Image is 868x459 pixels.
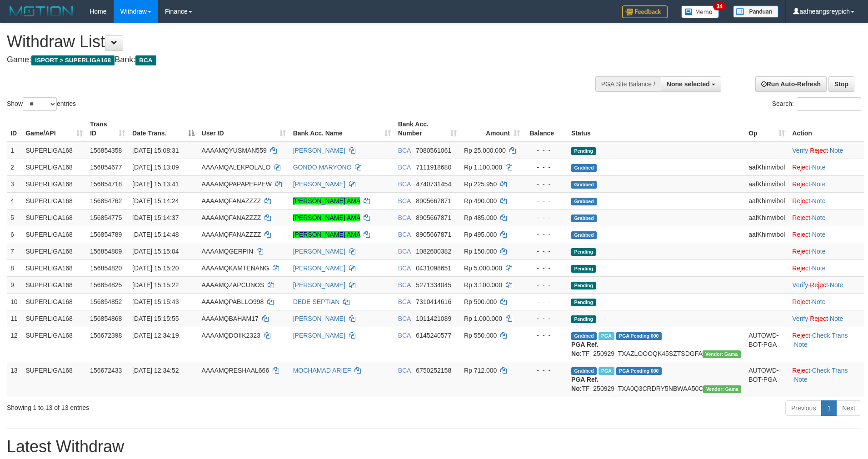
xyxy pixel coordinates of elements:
a: Reject [792,214,810,221]
td: 13 [7,362,22,397]
span: Copy 5271334045 to clipboard [416,281,451,289]
span: 156672398 [90,332,122,339]
span: AAAAMQKAMTENANG [202,264,269,272]
span: [DATE] 15:13:41 [132,180,179,188]
img: MOTION_logo.png [7,5,76,18]
input: Search: [797,97,861,111]
span: AAAAMQFANAZZZZ [202,214,261,221]
a: Note [812,197,826,205]
span: 34 [713,2,725,10]
a: [PERSON_NAME] AMA [293,231,360,238]
div: PGA Site Balance / [595,76,661,92]
div: - - - [527,213,564,222]
a: [PERSON_NAME] [293,264,345,272]
span: BCA [398,332,411,339]
span: [DATE] 15:13:09 [132,164,179,171]
span: Rp 150.000 [464,248,497,255]
td: 6 [7,226,22,243]
a: Reject [792,332,810,339]
span: 156854789 [90,231,122,238]
span: 156854358 [90,147,122,154]
span: BCA [398,214,411,221]
span: BCA [398,315,411,322]
span: Marked by aafsoycanthlai [599,367,614,375]
a: Check Trans [812,332,848,339]
td: SUPERLIGA168 [22,142,86,159]
div: - - - [527,280,564,289]
td: aafKhimvibol [745,209,788,226]
span: Grabbed [571,367,597,375]
td: · [788,159,864,175]
td: · · [788,310,864,327]
span: Copy 6145240577 to clipboard [416,332,451,339]
span: BCA [398,248,411,255]
span: 156854809 [90,248,122,255]
span: AAAAMQDOIIK2323 [202,332,260,339]
span: Grabbed [571,332,597,340]
select: Showentries [23,97,57,111]
td: SUPERLIGA168 [22,276,86,293]
span: AAAAMQGERPIN [202,248,254,255]
span: 156854718 [90,180,122,188]
span: None selected [667,80,710,88]
td: 1 [7,142,22,159]
span: Rp 225.950 [464,180,497,188]
td: SUPERLIGA168 [22,192,86,209]
td: · [788,192,864,209]
span: Vendor URL: https://trx31.1velocity.biz [703,385,741,393]
span: [DATE] 15:15:04 [132,248,179,255]
span: Rp 5.000.000 [464,264,502,272]
span: Rp 485.000 [464,214,497,221]
td: AUTOWD-BOT-PGA [745,327,788,362]
th: Bank Acc. Number: activate to sort column ascending [394,116,460,142]
td: · [788,259,864,276]
td: SUPERLIGA168 [22,310,86,327]
span: Copy 4740731454 to clipboard [416,180,451,188]
a: Reject [792,164,810,171]
span: 156672433 [90,367,122,374]
span: Copy 1082600382 to clipboard [416,248,451,255]
a: Stop [828,76,854,92]
td: 10 [7,293,22,310]
span: Pending [571,282,596,289]
span: Rp 1.100.000 [464,164,502,171]
b: PGA Ref. No: [571,376,599,392]
span: [DATE] 12:34:19 [132,332,179,339]
td: SUPERLIGA168 [22,209,86,226]
img: panduan.png [733,5,778,18]
a: Note [812,164,826,171]
div: - - - [527,314,564,323]
td: aafKhimvibol [745,159,788,175]
span: [DATE] 15:14:48 [132,231,179,238]
span: AAAAMQFANAZZZZ [202,231,261,238]
a: Reject [810,315,828,322]
span: Copy 6750252158 to clipboard [416,367,451,374]
a: Verify [792,315,808,322]
span: Pending [571,147,596,155]
a: Verify [792,147,808,154]
span: AAAAMQFANAZZZZ [202,197,261,205]
span: Marked by aafsoycanthlai [599,332,614,340]
th: Op: activate to sort column ascending [745,116,788,142]
div: - - - [527,196,564,205]
img: Feedback.jpg [622,5,668,18]
span: AAAAMQBAHAM17 [202,315,259,322]
span: [DATE] 15:15:55 [132,315,179,322]
td: 11 [7,310,22,327]
a: Previous [785,400,822,416]
span: Copy 7310414616 to clipboard [416,298,451,305]
span: Rp 712.000 [464,367,497,374]
span: 156854775 [90,214,122,221]
a: [PERSON_NAME] [293,315,345,322]
a: Reject [792,264,810,272]
td: 5 [7,209,22,226]
span: [DATE] 15:15:20 [132,264,179,272]
a: Verify [792,281,808,289]
a: Note [830,147,843,154]
span: BCA [398,264,411,272]
span: Rp 3.100.000 [464,281,502,289]
td: SUPERLIGA168 [22,293,86,310]
a: Note [794,341,808,348]
th: Date Trans.: activate to sort column descending [129,116,198,142]
th: Balance [524,116,568,142]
